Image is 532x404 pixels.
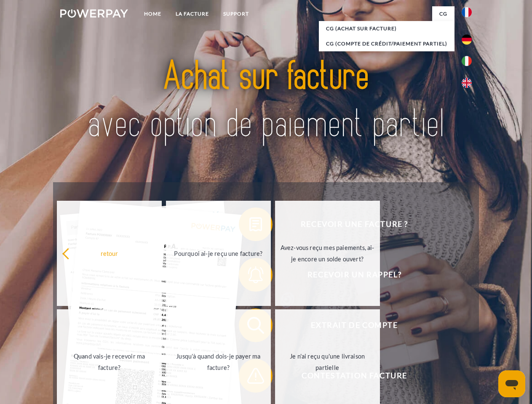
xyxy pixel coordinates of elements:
a: CG (achat sur facture) [319,21,454,36]
img: it [462,56,472,66]
a: LA FACTURE [168,6,216,21]
div: Quand vais-je recevoir ma facture? [62,351,157,373]
a: Avez-vous reçu mes paiements, ai-je encore un solde ouvert? [275,201,380,306]
img: fr [462,7,472,17]
a: Home [137,6,168,21]
a: CG (Compte de crédit/paiement partiel) [319,36,454,51]
div: Jusqu'à quand dois-je payer ma facture? [171,351,266,373]
iframe: Bouton de lancement de la fenêtre de messagerie [498,370,525,397]
img: en [462,78,472,88]
img: de [462,35,472,45]
img: logo-powerpay-white.svg [60,9,128,18]
div: retour [62,247,157,259]
img: title-powerpay_fr.svg [80,40,452,161]
div: Pourquoi ai-je reçu une facture? [171,247,266,259]
a: Support [216,6,256,21]
div: Avez-vous reçu mes paiements, ai-je encore un solde ouvert? [280,242,375,265]
div: Je n'ai reçu qu'une livraison partielle [280,351,375,373]
a: CG [432,6,454,21]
